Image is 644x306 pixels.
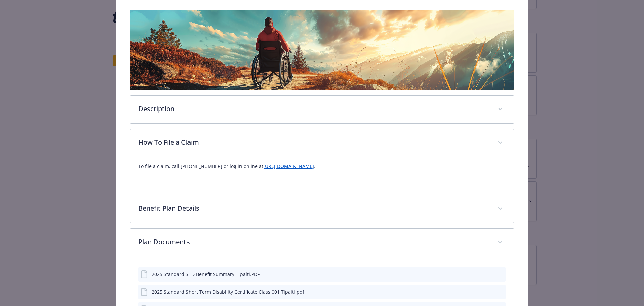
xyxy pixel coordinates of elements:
[152,271,260,278] div: 2025 Standard STD Benefit Summary Tipalti.PDF
[130,195,514,223] div: Benefit Plan Details
[263,163,314,169] a: [URL][DOMAIN_NAME]
[130,10,515,90] img: banner
[152,288,304,295] div: 2025 Standard Short Term Disability Certificate Class 001 Tipalti.pdf
[130,129,514,157] div: How To File a Claim
[130,96,514,123] div: Description
[497,271,503,278] button: preview file
[138,137,490,147] p: How To File a Claim
[130,229,514,256] div: Plan Documents
[138,203,490,213] p: Benefit Plan Details
[130,157,514,189] div: How To File a Claim
[138,104,490,114] p: Description
[138,162,506,170] p: To file a claim, call [PHONE_NUMBER] or log in online at .
[485,288,492,296] button: download file
[486,271,492,278] button: download file
[138,237,490,247] p: Plan Documents
[497,288,503,296] button: preview file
